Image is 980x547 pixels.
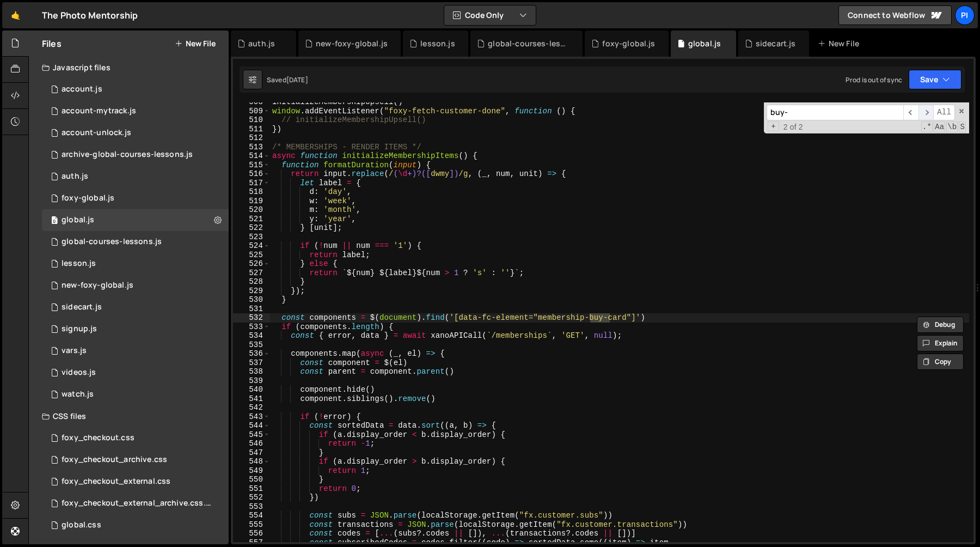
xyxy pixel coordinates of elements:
[42,384,229,405] div: 13533/38527.js
[62,259,96,269] div: lesson.js
[838,5,952,25] a: Connect to Webflow
[918,105,934,120] span: ​
[233,466,270,476] div: 549
[233,385,270,394] div: 540
[42,471,229,493] div: 13533/38747.css
[420,38,455,49] div: lesson.js
[921,121,933,132] span: RegExp Search
[233,403,270,412] div: 542
[42,100,229,122] div: 13533/38628.js
[233,143,270,152] div: 513
[233,161,270,170] div: 515
[233,116,270,125] div: 510
[42,253,229,275] div: 13533/35472.js
[42,296,229,318] div: 13533/43446.js
[62,193,114,203] div: foxy-global.js
[233,295,270,305] div: 530
[909,70,961,89] button: Save
[233,215,270,224] div: 521
[267,75,308,84] div: Saved
[42,144,229,166] div: 13533/43968.js
[233,205,270,215] div: 520
[933,105,955,120] span: Alt-Enter
[903,105,918,120] span: ​
[42,187,229,209] div: 13533/34219.js
[233,277,270,287] div: 528
[42,493,232,514] div: 13533/44029.css
[42,38,62,50] h2: Files
[779,123,807,132] span: 2 of 2
[42,78,229,100] div: 13533/34220.js
[42,231,229,253] div: 13533/35292.js
[62,172,88,181] div: auth.js
[946,121,958,132] span: Whole Word Search
[62,150,193,160] div: archive-global-courses-lessons.js
[233,349,270,358] div: 536
[233,412,270,422] div: 543
[62,84,102,94] div: account.js
[233,197,270,206] div: 519
[42,166,229,187] div: 13533/34034.js
[444,5,536,25] button: Code Only
[233,520,270,530] div: 555
[248,38,275,49] div: auth.js
[233,493,270,502] div: 552
[62,368,96,378] div: videos.js
[917,317,964,333] button: Debug
[233,511,270,520] div: 554
[233,331,270,341] div: 534
[233,367,270,376] div: 538
[62,324,97,334] div: signup.js
[62,499,212,508] div: foxy_checkout_external_archive.css.css
[29,57,229,78] div: Javascript files
[42,318,229,340] div: 13533/35364.js
[62,215,94,225] div: global.js
[233,179,270,188] div: 517
[233,305,270,314] div: 531
[233,394,270,404] div: 541
[233,233,270,242] div: 523
[62,281,133,290] div: new-foxy-global.js
[233,107,270,116] div: 509
[42,275,229,296] div: 13533/40053.js
[51,217,58,226] span: 0
[233,169,270,179] div: 516
[62,390,94,399] div: watch.js
[233,313,270,323] div: 532
[688,38,721,49] div: global.js
[488,38,569,49] div: global-courses-lessons.js
[233,125,270,134] div: 511
[233,430,270,440] div: 545
[917,354,964,370] button: Copy
[233,341,270,350] div: 535
[286,75,308,84] div: [DATE]
[233,223,270,233] div: 522
[233,448,270,458] div: 547
[768,121,779,132] span: Toggle Replace mode
[42,209,229,231] div: 13533/39483.js
[42,449,229,471] div: 13533/44030.css
[233,251,270,260] div: 525
[233,151,270,161] div: 514
[62,128,131,138] div: account-unlock.js
[846,75,902,84] div: Prod is out of sync
[42,514,229,536] div: 13533/35489.css
[62,237,162,247] div: global-courses-lessons.js
[233,323,270,332] div: 533
[955,5,975,25] a: Pi
[233,502,270,512] div: 553
[756,38,796,49] div: sidecart.js
[233,241,270,251] div: 524
[602,38,655,49] div: foxy-global.js
[233,439,270,448] div: 546
[62,346,87,356] div: vars.js
[233,421,270,430] div: 544
[29,405,229,427] div: CSS files
[233,457,270,466] div: 548
[62,477,170,487] div: foxy_checkout_external.css
[233,269,270,278] div: 527
[42,427,229,449] div: 13533/38507.css
[934,121,945,132] span: CaseSensitive Search
[233,287,270,296] div: 529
